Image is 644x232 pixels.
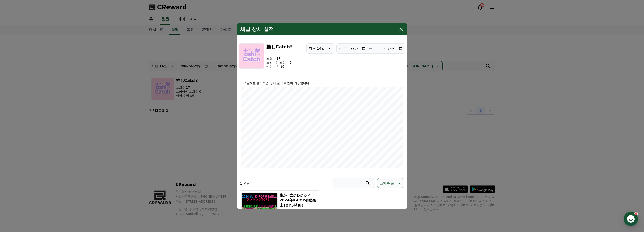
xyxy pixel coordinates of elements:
button: 지난 14일 [306,43,334,54]
p: ~ [369,45,372,51]
a: 대화 [33,160,65,173]
span: 설정 [78,168,84,172]
a: 설정 [65,160,97,173]
p: *날짜를 클릭하면 상세 실적 확인이 가능합니다 [241,81,403,85]
div: modal [237,23,407,209]
p: 1 영상 [240,181,251,186]
button: 조회수 순 [377,178,404,188]
p: 조회수 순 [379,179,394,187]
p: 지난 14일 [309,45,325,52]
h5: 誰が1位かわかる？2024年K-POP初動売上TOP5発表！ [280,193,318,208]
img: 推しCatch! [239,43,264,69]
span: 홈 [16,168,19,172]
p: 예상 수익 $0 [266,65,292,69]
span: 대화 [46,168,52,172]
p: 프리미엄 조회수 0 [266,61,292,65]
h3: 推しCatch! [266,43,292,50]
h4: 채널 상세 실적 [240,26,274,32]
a: 홈 [2,160,33,173]
p: 조회수 17 [266,57,292,61]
